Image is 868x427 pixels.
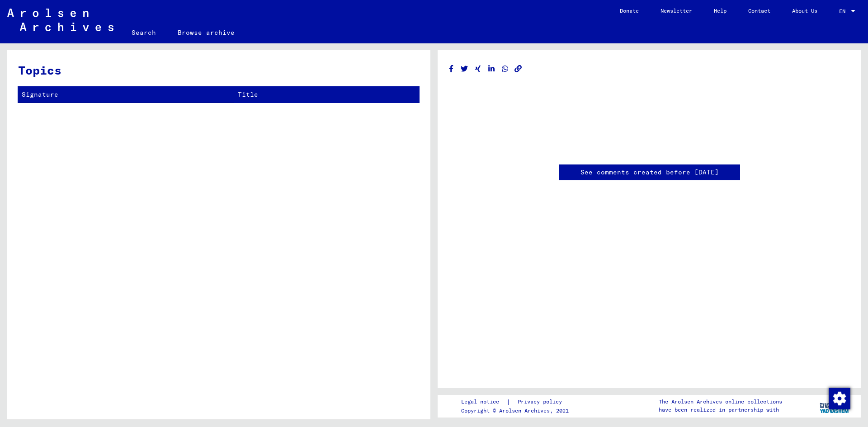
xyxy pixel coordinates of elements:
img: Change consent [829,388,850,409]
a: See comments created before [DATE] [580,168,719,177]
span: EN [839,8,849,14]
img: yv_logo.png [818,394,852,417]
button: Copy link [514,63,523,75]
a: Search [121,22,167,43]
p: Copyright © Arolsen Archives, 2021 [461,407,573,415]
img: Arolsen_neg.svg [7,9,113,31]
button: Share on LinkedIn [487,63,496,75]
button: Share on Twitter [460,63,469,75]
p: have been realized in partnership with [659,406,782,414]
button: Share on Xing [473,63,483,75]
th: Signature [18,87,234,103]
div: Change consent [828,387,850,409]
a: Browse archive [167,22,245,43]
a: Privacy policy [510,397,573,407]
h3: Topics [18,61,419,79]
div: | [461,397,573,407]
button: Share on WhatsApp [500,63,510,75]
button: Share on Facebook [447,63,456,75]
p: The Arolsen Archives online collections [659,398,782,406]
a: Legal notice [461,397,506,407]
th: Title [234,87,419,103]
